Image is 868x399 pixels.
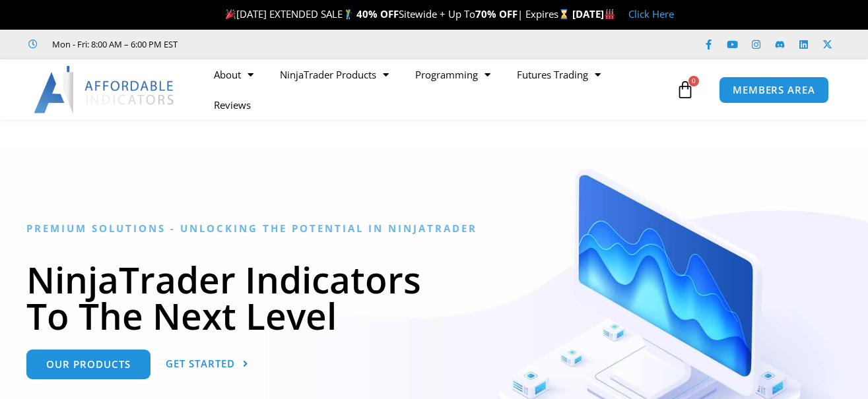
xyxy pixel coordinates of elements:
[628,7,674,20] a: Click Here
[402,59,504,90] a: Programming
[605,9,615,19] img: 🏭
[34,66,176,113] img: LogoAI | Affordable Indicators – NinjaTrader
[201,59,267,90] a: About
[572,7,615,20] strong: [DATE]
[656,71,714,109] a: 0
[26,350,150,379] a: Our Products
[201,59,673,120] nav: Menu
[26,261,842,334] h1: NinjaTrader Indicators To The Next Level
[46,359,131,369] span: Our Products
[356,7,399,20] strong: 40% OFF
[201,90,264,120] a: Reviews
[688,76,699,86] span: 0
[719,77,829,104] a: MEMBERS AREA
[26,222,842,235] h6: Premium Solutions - Unlocking the Potential in NinjaTrader
[226,9,236,19] img: 🎉
[196,38,394,51] iframe: Customer reviews powered by Trustpilot
[475,7,517,20] strong: 70% OFF
[166,359,235,369] span: Get Started
[559,9,569,19] img: ⌛
[504,59,614,90] a: Futures Trading
[343,9,353,19] img: 🏌️‍♂️
[267,59,402,90] a: NinjaTrader Products
[733,85,815,95] span: MEMBERS AREA
[166,350,249,379] a: Get Started
[222,7,572,20] span: [DATE] EXTENDED SALE Sitewide + Up To | Expires
[49,36,178,52] span: Mon - Fri: 8:00 AM – 6:00 PM EST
